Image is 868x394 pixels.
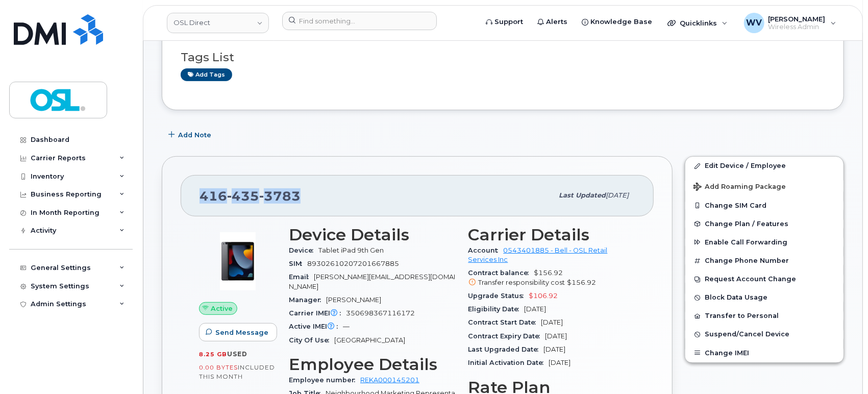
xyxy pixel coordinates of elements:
[289,273,455,290] span: [PERSON_NAME][EMAIL_ADDRESS][DOMAIN_NAME]
[545,332,567,340] span: [DATE]
[660,13,735,33] div: Quicklinks
[705,220,788,228] span: Change Plan / Features
[289,376,360,384] span: Employee number
[567,279,597,286] span: $156.92
[541,318,563,326] span: [DATE]
[685,270,844,288] button: Request Account Change
[199,363,275,380] span: included this month
[167,13,269,33] a: OSL Direct
[178,130,211,140] span: Add Note
[207,231,268,292] img: image20231002-3703462-c5m3jd.jpeg
[360,376,419,384] a: REKA000145201
[746,17,762,29] span: WV
[289,226,456,244] h3: Device Details
[227,188,259,204] span: 435
[680,19,717,27] span: Quicklinks
[529,292,558,300] span: $106.92
[162,126,220,144] button: Add Note
[289,273,314,281] span: Email
[705,331,789,338] span: Suspend/Cancel Device
[289,323,343,330] span: Active IMEI
[685,233,844,252] button: Enable Call Forwarding
[289,355,456,374] h3: Employee Details
[181,68,232,81] a: Add tags
[468,269,636,287] span: $156.92
[559,191,606,199] span: Last updated
[346,309,415,317] span: 350698367116172
[575,12,659,32] a: Knowledge Base
[685,196,844,215] button: Change SIM Card
[289,260,307,267] span: SIM
[525,305,547,313] span: [DATE]
[199,323,277,341] button: Send Message
[685,288,844,307] button: Block Data Usage
[606,191,629,199] span: [DATE]
[685,307,844,325] button: Transfer to Personal
[685,157,844,175] a: Edit Device / Employee
[289,309,346,317] span: Carrier IMEI
[334,336,405,344] span: [GEOGRAPHIC_DATA]
[326,296,381,304] span: [PERSON_NAME]
[259,188,301,204] span: 3783
[215,328,268,337] span: Send Message
[685,325,844,343] button: Suspend/Cancel Device
[685,344,844,362] button: Change IMEI
[737,13,844,33] div: Willy Verrier
[544,346,566,353] span: [DATE]
[289,296,326,304] span: Manager
[685,176,844,196] button: Add Roaming Package
[494,17,523,27] span: Support
[468,359,549,366] span: Initial Activation Date
[318,247,384,254] span: Tablet iPad 9th Gen
[479,279,565,286] span: Transfer responsibility cost
[468,292,529,300] span: Upgrade Status
[768,23,826,31] span: Wireless Admin
[468,247,608,263] a: 0543401885 - Bell - OSL Retail Services Inc
[289,247,318,254] span: Device
[181,51,825,64] h3: Tags List
[227,350,247,358] span: used
[685,252,844,270] button: Change Phone Number
[282,12,437,30] input: Find something...
[685,215,844,233] button: Change Plan / Features
[530,12,575,32] a: Alerts
[468,305,525,313] span: Eligibility Date
[211,304,233,313] span: Active
[199,364,238,371] span: 0.00 Bytes
[693,183,786,192] span: Add Roaming Package
[468,269,534,277] span: Contract balance
[590,17,652,27] span: Knowledge Base
[768,15,826,23] span: [PERSON_NAME]
[705,238,787,246] span: Enable Call Forwarding
[468,346,544,353] span: Last Upgraded Date
[200,188,301,204] span: 416
[479,12,530,32] a: Support
[468,226,636,244] h3: Carrier Details
[199,351,227,358] span: 8.25 GB
[289,336,334,344] span: City Of Use
[546,17,567,27] span: Alerts
[468,247,504,254] span: Account
[549,359,571,366] span: [DATE]
[343,323,350,330] span: —
[468,318,541,326] span: Contract Start Date
[468,332,545,340] span: Contract Expiry Date
[307,260,399,267] span: 89302610207201667885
